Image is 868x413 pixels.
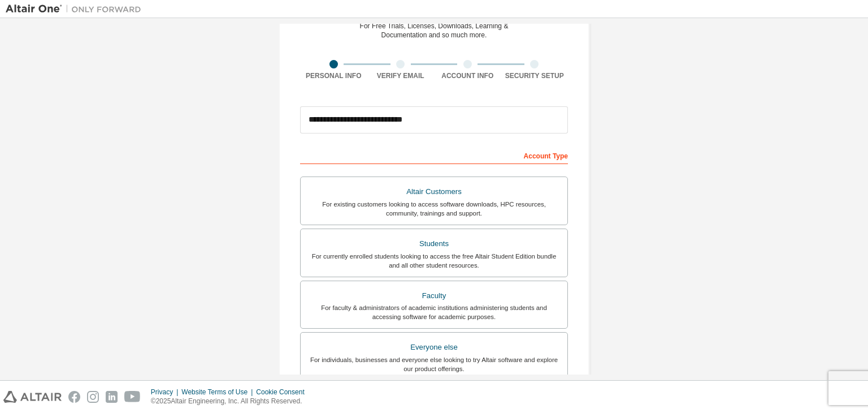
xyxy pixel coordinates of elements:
div: Verify Email [367,71,435,80]
div: Website Terms of Use [181,388,256,397]
div: For Free Trials, Licenses, Downloads, Learning & Documentation and so much more. [360,21,509,40]
div: Students [307,236,561,252]
img: linkedin.svg [106,391,118,403]
div: For existing customers looking to access software downloads, HPC resources, community, trainings ... [307,200,561,218]
img: altair_logo.svg [3,391,62,403]
div: Security Setup [501,71,568,80]
div: For faculty & administrators of academic institutions administering students and accessing softwa... [307,303,561,321]
div: For individuals, businesses and everyone else looking to try Altair software and explore our prod... [307,355,561,373]
img: instagram.svg [87,391,99,403]
div: Account Info [434,71,501,80]
div: Faculty [307,288,561,304]
div: Cookie Consent [256,388,311,397]
div: Account Type [300,146,568,164]
div: Everyone else [307,339,561,355]
img: facebook.svg [68,391,80,403]
img: youtube.svg [124,391,141,403]
img: Altair One [6,3,147,15]
div: Personal Info [300,71,367,80]
div: Altair Customers [307,184,561,200]
p: © 2025 Altair Engineering, Inc. All Rights Reserved. [151,397,311,406]
div: Privacy [151,388,181,397]
div: For currently enrolled students looking to access the free Altair Student Edition bundle and all ... [307,252,561,270]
